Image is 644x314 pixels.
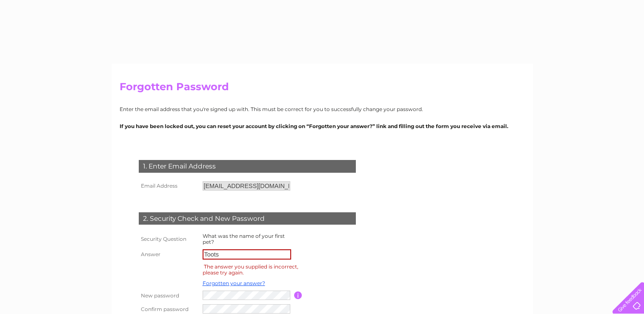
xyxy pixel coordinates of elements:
[137,247,200,262] th: Answer
[137,231,200,247] th: Security Question
[120,122,525,130] p: If you have been locked out, you can reset your account by clicking on “Forgotten your answer?” l...
[120,81,525,97] h2: Forgotten Password
[120,105,525,113] p: Enter the email address that you're signed up with. This must be correct for you to successfully ...
[137,179,200,193] th: Email Address
[203,233,285,245] label: What was the name of your first pet?
[203,280,265,286] a: Forgotten your answer?
[203,262,298,277] div: The answer you supplied is incorrect, please try again.
[137,288,200,302] th: New password
[139,160,356,173] div: 1. Enter Email Address
[294,291,302,299] input: Information
[139,212,356,225] div: 2. Security Check and New Password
